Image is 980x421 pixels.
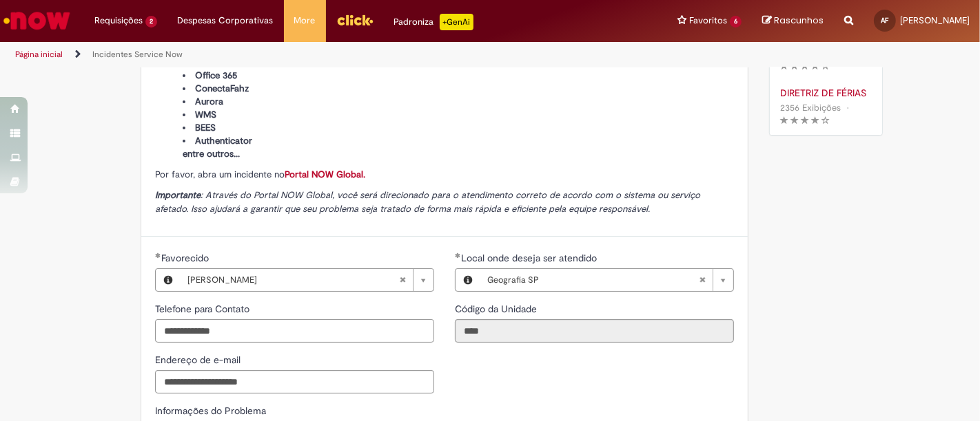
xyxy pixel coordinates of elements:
a: DIRETRIZ DE FÉRIAS [780,86,872,100]
label: Informações do Problema [155,404,266,417]
a: Portal NOW Global. [285,169,365,180]
span: 6 [730,16,742,28]
a: Página inicial [15,49,63,60]
span: Aurora [195,96,223,107]
span: Geografia SP [487,269,699,291]
label: Somente leitura - Código da Unidade [455,302,540,316]
a: Geografia SPLimpar campo Local onde deseja ser atendido [480,269,733,291]
span: 2356 Exibições [780,102,841,114]
span: Endereço de e-mail [155,354,243,366]
input: Endereço de e-mail [155,370,434,393]
span: AF [881,16,889,25]
a: Incidentes Service Now [92,49,183,60]
span: [PERSON_NAME] [187,269,399,291]
p: +GenAi [440,14,473,30]
span: More [294,14,316,28]
button: Local onde deseja ser atendido, Visualizar este registro Geografia SP [456,269,480,291]
div: Padroniza [394,14,473,30]
span: BEES [195,122,216,133]
span: Obrigatório Preenchido [455,252,461,258]
img: ServiceNow [1,7,72,34]
span: 2 [145,16,157,28]
span: Telefone para Contato [155,303,252,315]
input: Telefone para Contato [155,319,434,343]
button: Favorecido, Visualizar este registro Mariana Ribeiro Canto [156,269,181,291]
strong: Importante [155,189,201,201]
span: Favoritos [689,14,727,28]
span: Rascunhos [774,14,824,27]
span: Somente leitura - Código da Unidade [455,303,540,315]
span: : Através do Portal NOW Global, você será direcionado para o atendimento correto de acordo com o ... [155,189,700,215]
img: click_logo_yellow_360x200.png [336,10,374,30]
span: • [844,98,852,117]
span: Despesas Corporativas [178,14,274,28]
span: Office 365 [195,69,237,81]
abbr: Limpar campo Local onde deseja ser atendido [692,269,713,291]
span: Requisições [94,14,143,28]
span: WMS [195,109,216,120]
ul: Trilhas de página [10,42,643,67]
span: [PERSON_NAME] [900,14,970,26]
span: Por favor, abra um incidente no [155,169,365,180]
span: entre outros... [183,148,240,160]
span: Obrigatório Preenchido [155,252,161,258]
span: Favorecido, Aryane Santos Ferreira [161,252,212,264]
a: [PERSON_NAME]Limpar campo Favorecido [181,269,433,291]
a: Rascunhos [762,14,824,28]
span: Necessários - Local onde deseja ser atendido [461,252,600,264]
span: Authenticator [195,135,252,147]
span: ConectaFahz [195,83,249,94]
input: Código da Unidade [455,319,734,343]
abbr: Limpar campo Favorecido [392,269,413,291]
